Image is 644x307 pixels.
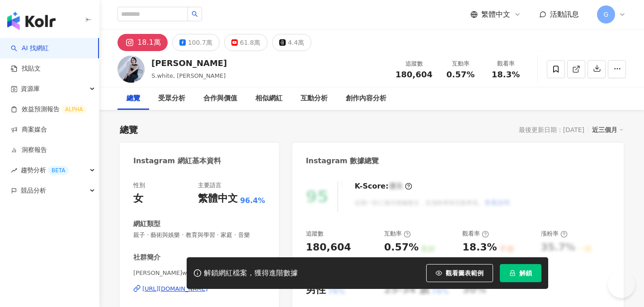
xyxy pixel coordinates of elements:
[11,146,47,155] a: 洞察報告
[11,44,49,53] a: searchAI 找網紅
[48,166,69,175] div: BETA
[198,181,221,189] div: 主要語言
[11,105,86,114] a: 效益預測報告ALPHA
[21,79,40,99] span: 資源庫
[509,270,516,276] span: lock
[306,283,326,297] div: 男性
[355,181,412,191] div: K-Score :
[11,167,17,174] span: rise
[118,56,145,83] img: KOL Avatar
[500,264,541,282] button: 解鎖
[158,93,185,104] div: 受眾分析
[198,192,238,206] div: 繁體中文
[172,34,220,51] button: 100.7萬
[288,36,304,49] div: 4.4萬
[11,64,41,73] a: 找貼文
[188,36,212,49] div: 100.7萬
[446,269,484,277] span: 觀看圖表範例
[133,219,160,229] div: 網紅類型
[426,264,493,282] button: 觀看圖表範例
[395,70,432,79] span: 180,604
[272,34,311,51] button: 4.4萬
[224,34,268,51] button: 61.8萬
[255,93,282,104] div: 相似網紅
[592,124,624,136] div: 近三個月
[306,156,379,166] div: Instagram 數據總覽
[142,285,208,293] div: [URL][DOMAIN_NAME]
[384,241,418,255] div: 0.57%
[519,269,532,277] span: 解鎖
[346,93,386,104] div: 創作內容分析
[604,9,609,19] span: G
[384,230,411,238] div: 互動率
[137,36,161,49] div: 18.1萬
[133,253,160,262] div: 社群簡介
[133,192,143,206] div: 女
[306,230,324,238] div: 追蹤數
[7,12,56,30] img: logo
[127,93,140,104] div: 總覽
[118,34,168,51] button: 18.1萬
[11,125,47,134] a: 商案媒合
[133,181,145,189] div: 性別
[240,196,265,206] span: 96.4%
[395,59,432,68] div: 追蹤數
[519,126,584,133] div: 最後更新日期：[DATE]
[133,285,265,293] a: [URL][DOMAIN_NAME]
[306,241,351,255] div: 180,604
[151,72,226,79] span: S.white, [PERSON_NAME]
[120,123,138,136] div: 總覽
[192,11,198,17] span: search
[133,156,221,166] div: Instagram 網紅基本資料
[21,180,46,201] span: 競品分析
[204,269,298,278] div: 解鎖網紅檔案，獲得進階數據
[133,231,265,239] span: 親子 · 藝術與娛樂 · 教育與學習 · 家庭 · 音樂
[240,36,260,49] div: 61.8萬
[21,160,69,180] span: 趨勢分析
[151,57,227,69] div: [PERSON_NAME]
[301,93,328,104] div: 互動分析
[481,9,510,19] span: 繁體中文
[203,93,237,104] div: 合作與價值
[550,10,579,19] span: 活動訊息
[541,230,568,238] div: 漲粉率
